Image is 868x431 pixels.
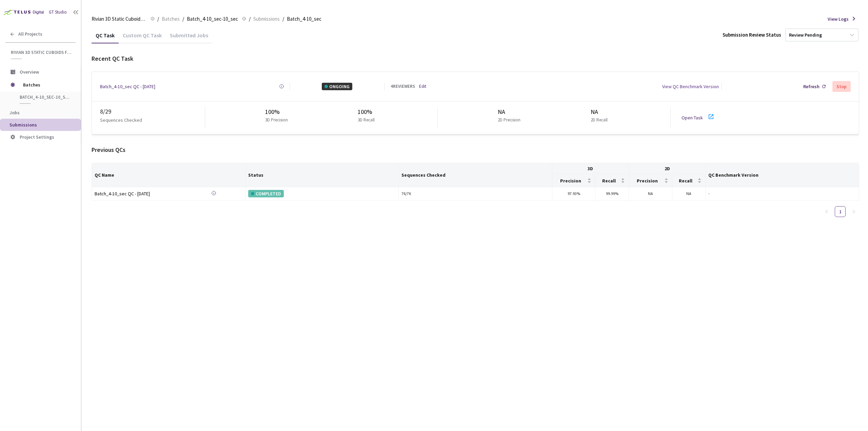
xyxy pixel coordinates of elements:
th: Precision [629,174,672,187]
p: 3D Precision [265,117,288,123]
div: ONGOING [322,83,352,90]
div: Recent QC Task [92,54,859,63]
li: / [157,15,159,23]
th: 2D [629,163,706,174]
a: Submissions [252,15,281,22]
span: Batch_4-10_sec [287,15,321,23]
th: Recall [595,174,629,187]
button: left [821,206,832,217]
div: Submission Review Status [723,31,781,39]
div: View QC Benchmark Version [662,83,719,90]
td: NA [672,187,706,201]
span: Batch_4-10_sec-10_sec [187,15,238,23]
span: Precision [632,178,663,183]
span: Project Settings [20,134,54,140]
li: Previous Page [821,206,832,217]
div: - [708,191,856,197]
div: 76 / 76 [401,191,549,197]
td: NA [629,187,672,201]
div: QC Task [92,32,119,43]
span: Jobs [9,110,20,116]
div: Review Pending [789,32,822,38]
span: right [852,210,856,214]
p: Sequences Checked [100,116,142,124]
span: Recall [675,178,696,183]
div: NA [498,107,523,117]
a: 1 [835,207,845,217]
a: Open Task [682,115,703,121]
span: View Logs [828,15,849,23]
div: Custom QC Task [119,32,166,43]
div: COMPLETED [248,190,284,197]
a: Batches [160,15,181,22]
a: Batch_4-10_sec QC - [DATE] [100,83,155,90]
li: / [249,15,251,23]
button: right [848,206,859,217]
p: 2D Recall [591,117,608,123]
div: Stop [836,84,847,89]
span: Precision [555,178,586,183]
td: 99.99% [595,187,629,201]
div: 100% [265,107,291,117]
div: GT Studio [49,9,67,16]
a: Batch_4-10_sec QC - [DATE] [95,190,190,198]
li: 1 [835,206,846,217]
th: Status [245,163,399,187]
p: 3D Recall [358,117,375,123]
span: Batches [162,15,180,23]
div: NA [591,107,610,117]
span: Batches [23,78,70,92]
span: Overview [20,69,39,75]
div: Refresh [803,83,820,90]
span: All Projects [18,31,42,37]
div: 100% [358,107,377,117]
li: Next Page [848,206,859,217]
a: Edit [419,83,426,90]
span: Submissions [253,15,280,23]
div: 4 REVIEWERS [391,83,415,90]
span: left [825,210,829,214]
li: / [282,15,284,23]
span: Submissions [9,122,37,128]
th: QC Benchmark Version [706,163,859,187]
p: 2D Precision [498,117,520,123]
th: 3D [552,163,629,174]
th: QC Name [92,163,245,187]
span: Rivian 3D Static Cuboids fixed[2024-25] [92,15,146,23]
div: Previous QCs [92,145,859,155]
th: Recall [672,174,706,187]
div: Submitted Jobs [166,32,212,43]
th: Sequences Checked [399,163,552,187]
span: Rivian 3D Static Cuboids fixed[2024-25] [11,50,72,55]
span: Recall [598,178,619,183]
th: Precision [552,174,595,187]
td: 97.93% [552,187,595,201]
span: Batch_4-10_sec-10_sec [20,94,70,100]
div: 8 / 29 [100,107,205,116]
li: / [182,15,184,23]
